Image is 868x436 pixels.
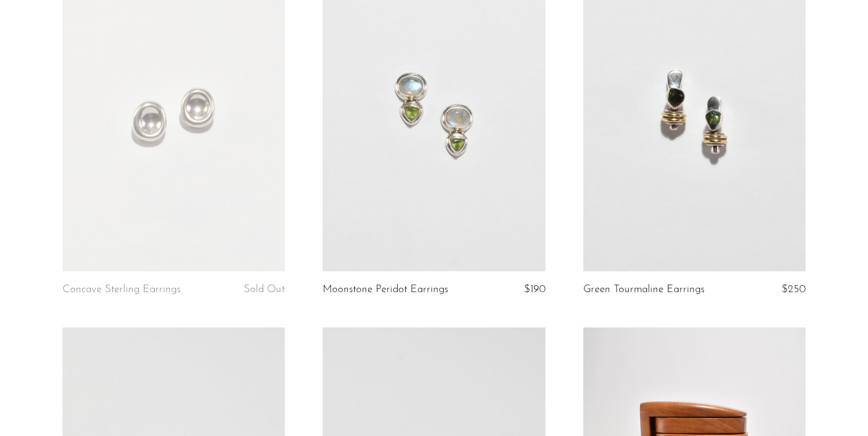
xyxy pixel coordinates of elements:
span: Sold Out [244,284,285,295]
a: Concave Sterling Earrings [62,284,181,295]
span: $250 [782,284,806,295]
span: $190 [524,284,545,295]
a: Green Tourmaline Earrings [583,284,705,295]
a: Moonstone Peridot Earrings [323,284,448,295]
